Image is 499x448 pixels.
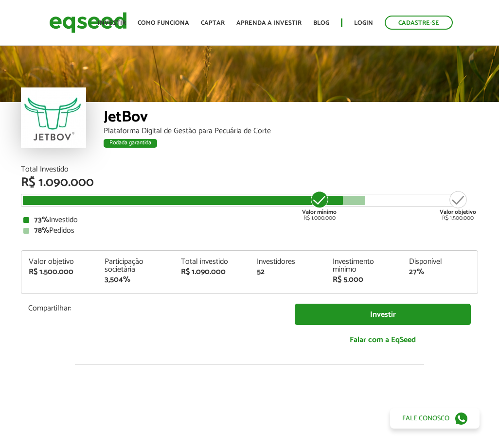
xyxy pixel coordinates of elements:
div: R$ 1.000.000 [301,190,338,221]
div: Plataforma Digital de Gestão para Pecuária de Corte [104,127,478,135]
div: R$ 1.500.000 [29,268,90,276]
div: 52 [257,268,318,276]
div: Investido [23,216,476,224]
div: Investimento mínimo [333,258,394,274]
div: R$ 5.000 [333,276,394,284]
a: Aprenda a investir [236,20,302,26]
a: Captar [201,20,225,26]
a: Cadastre-se [385,16,453,30]
div: 3,504% [105,276,166,284]
div: Disponível [409,258,470,266]
div: R$ 1.500.000 [440,190,476,221]
a: Investir [98,20,126,26]
div: Participação societária [105,258,166,274]
div: 27% [409,268,470,276]
div: Pedidos [23,227,476,235]
div: JetBov [104,109,478,127]
strong: 78% [34,224,49,237]
p: Compartilhar: [28,304,280,313]
div: Total Investido [21,166,478,173]
div: Valor objetivo [29,258,90,266]
img: EqSeed [49,10,127,35]
div: Total investido [181,258,242,266]
strong: Valor objetivo [440,207,476,217]
strong: 73% [34,213,49,226]
strong: Valor mínimo [302,207,337,217]
div: R$ 1.090.000 [181,268,242,276]
a: Falar com a EqSeed [295,330,471,350]
a: Blog [313,20,329,26]
a: Fale conosco [390,408,480,429]
div: Investidores [257,258,318,266]
a: Investir [295,304,471,326]
a: Login [354,20,373,26]
div: R$ 1.090.000 [21,176,478,189]
div: Rodada garantida [104,139,157,148]
a: Como funciona [138,20,189,26]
